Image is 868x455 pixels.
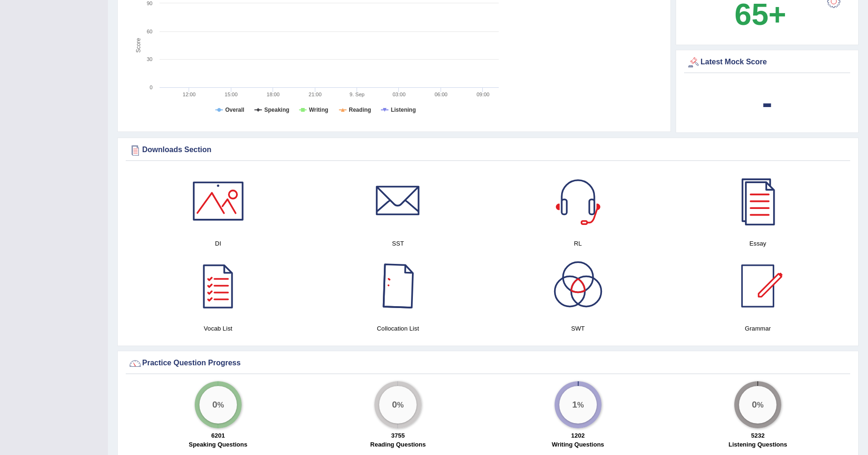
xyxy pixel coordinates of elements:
[147,0,152,6] text: 90
[571,432,585,439] strong: 1202
[434,92,448,97] text: 06:00
[147,56,152,62] text: 30
[729,440,787,449] label: Listening Questions
[309,92,322,97] text: 21:00
[477,92,490,97] text: 09:00
[349,107,371,113] tspan: Reading
[751,432,765,439] strong: 5232
[559,386,597,424] div: %
[128,143,848,157] div: Downloads Section
[673,239,844,248] h4: Essay
[199,386,237,424] div: %
[379,386,417,424] div: %
[752,400,757,410] big: 0
[309,107,328,113] tspan: Writing
[313,324,484,333] h4: Collocation List
[392,400,397,410] big: 0
[739,386,777,424] div: %
[266,92,280,97] text: 18:00
[212,400,217,410] big: 0
[128,356,848,370] div: Practice Question Progress
[391,432,405,439] strong: 3755
[225,92,238,97] text: 15:00
[133,324,304,333] h4: Vocab List
[147,29,152,34] text: 60
[133,239,304,248] h4: DI
[493,324,663,333] h4: SWT
[552,440,604,449] label: Writing Questions
[572,400,577,410] big: 1
[189,440,247,449] label: Speaking Questions
[313,239,484,248] h4: SST
[183,92,196,97] text: 12:00
[673,324,844,333] h4: Grammar
[370,440,426,449] label: Reading Questions
[225,107,244,113] tspan: Overall
[150,85,152,90] text: 0
[350,92,365,97] tspan: 9. Sep
[264,107,289,113] tspan: Speaking
[493,239,663,248] h4: RL
[686,55,848,69] div: Latest Mock Score
[211,432,225,439] strong: 6201
[135,38,142,53] tspan: Score
[393,92,406,97] text: 03:00
[762,85,772,120] b: -
[391,107,416,113] tspan: Listening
